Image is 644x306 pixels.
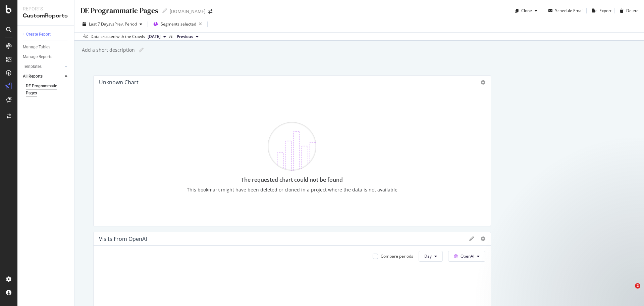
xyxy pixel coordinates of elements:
span: vs Prev. Period [110,21,137,27]
a: DE Programmatic Pages [26,83,69,97]
div: Unknown chartThe requested chart could not be foundThis bookmark might have been deleted or clone... [93,75,491,226]
button: Segments selected [151,19,205,30]
a: Templates [23,63,63,70]
span: Last 7 Days [89,21,110,27]
span: vs [169,33,174,39]
div: All Reports [23,73,43,80]
button: Delete [617,5,639,16]
div: CustomReports [23,12,69,20]
div: arrow-right-arrow-left [208,9,212,14]
div: DE Programmatic Pages [26,83,64,97]
div: Reports [23,5,69,12]
div: Add a short description [81,47,135,53]
div: Manage Tables [23,44,50,51]
div: DE Programmatic Pages [80,5,158,16]
span: Day [424,253,432,259]
div: Clone [521,8,532,13]
a: All Reports [23,73,63,80]
button: Previous [174,33,201,41]
button: OpenAI [448,251,485,262]
span: Segments selected [161,21,196,27]
button: Last 7 DaysvsPrev. Period [80,19,145,30]
div: Visits From OpenAI [99,235,147,242]
button: Day [419,251,443,262]
button: [DATE] [145,33,169,41]
div: Unknown chart [99,79,139,86]
a: Manage Tables [23,44,69,51]
div: + Create Report [23,31,51,38]
span: 2 [635,283,640,289]
img: CKGWtfuM.png [268,122,316,171]
button: Export [589,5,611,16]
div: Compare periods [381,253,413,259]
i: Edit report name [139,48,144,52]
div: [DOMAIN_NAME] [170,8,206,15]
button: Schedule Email [546,5,584,16]
span: Previous [177,34,193,40]
div: Data crossed with the Crawls [91,34,145,40]
div: Delete [626,8,639,13]
a: Manage Reports [23,53,69,60]
i: Edit report name [162,8,167,13]
div: Export [599,8,611,13]
div: Templates [23,63,42,70]
div: This bookmark might have been deleted or cloned in a project where the data is not available [187,186,397,193]
iframe: Intercom live chat [621,283,637,299]
span: 2025 Sep. 6th [148,34,161,40]
a: + Create Report [23,31,69,38]
span: OpenAI [461,253,474,259]
div: Manage Reports [23,53,52,60]
div: Schedule Email [555,8,584,13]
div: The requested chart could not be found [187,176,397,184]
button: Clone [512,5,540,16]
